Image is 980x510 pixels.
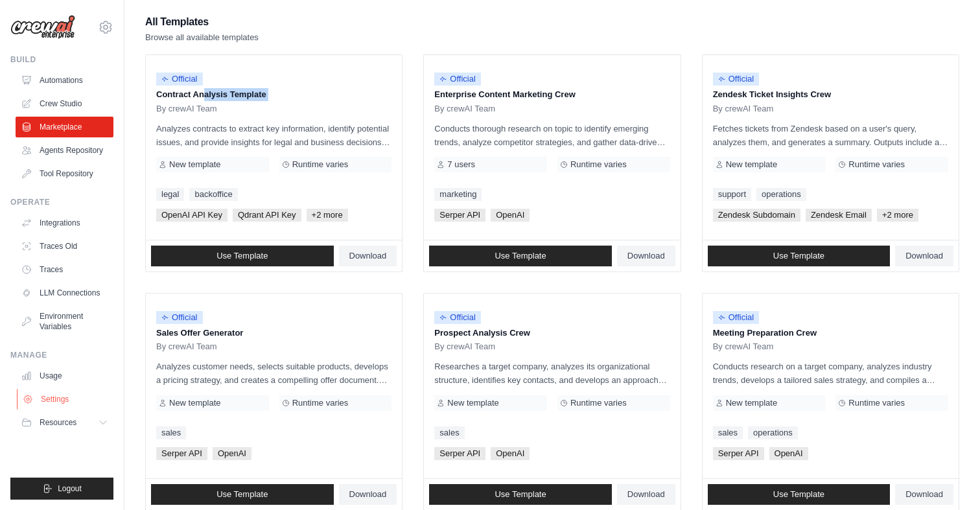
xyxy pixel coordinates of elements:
[292,159,349,170] span: Runtime varies
[713,73,760,86] span: Official
[434,360,670,387] p: Researches a target company, analyzes its organizational structure, identifies key contacts, and ...
[434,447,485,460] span: Serper API
[16,140,113,161] a: Agents Repository
[627,489,665,500] span: Download
[156,209,227,222] span: OpenAI API Key
[10,350,113,360] div: Manage
[169,398,220,408] span: New template
[189,188,237,201] a: backoffice
[156,73,203,86] span: Official
[617,246,675,266] a: Download
[756,188,806,201] a: operations
[713,311,760,324] span: Official
[40,417,76,428] span: Resources
[16,70,113,91] a: Automations
[713,209,800,222] span: Zendesk Subdomain
[151,246,334,266] a: Use Template
[434,122,670,149] p: Conducts thorough research on topic to identify emerging trends, analyze competitor strategies, a...
[169,159,220,170] span: New template
[10,15,75,40] img: Logo
[429,246,612,266] a: Use Template
[434,88,670,101] p: Enterprise Content Marketing Crew
[713,188,751,201] a: support
[17,389,115,410] a: Settings
[156,360,391,387] p: Analyzes customer needs, selects suitable products, develops a pricing strategy, and creates a co...
[773,251,824,261] span: Use Template
[339,484,397,505] a: Download
[339,246,397,266] a: Download
[713,360,948,387] p: Conducts research on a target company, analyzes industry trends, develops a tailored sales strate...
[447,159,475,170] span: 7 users
[16,236,113,257] a: Traces Old
[434,188,482,201] a: marketing
[16,365,113,386] a: Usage
[713,447,764,460] span: Serper API
[447,398,498,408] span: New template
[570,398,627,408] span: Runtime varies
[708,246,891,266] a: Use Template
[713,426,743,439] a: sales
[156,122,391,149] p: Analyzes contracts to extract key information, identify potential issues, and provide insights fo...
[156,426,186,439] a: sales
[213,447,251,460] span: OpenAI
[156,104,217,114] span: By crewAI Team
[10,54,113,65] div: Build
[848,159,905,170] span: Runtime varies
[307,209,348,222] span: +2 more
[877,209,918,222] span: +2 more
[434,104,495,114] span: By crewAI Team
[145,13,259,31] h2: All Templates
[16,283,113,303] a: LLM Connections
[905,251,943,261] span: Download
[16,412,113,433] button: Resources
[16,306,113,337] a: Environment Variables
[713,122,948,149] p: Fetches tickets from Zendesk based on a user's query, analyzes them, and generates a summary. Out...
[16,213,113,233] a: Integrations
[292,398,349,408] span: Runtime varies
[151,484,334,505] a: Use Template
[10,197,113,207] div: Operate
[156,188,184,201] a: legal
[848,398,905,408] span: Runtime varies
[216,489,268,500] span: Use Template
[713,104,774,114] span: By crewAI Team
[713,88,948,101] p: Zendesk Ticket Insights Crew
[748,426,798,439] a: operations
[16,163,113,184] a: Tool Repository
[726,159,777,170] span: New template
[10,478,113,500] button: Logout
[495,251,546,261] span: Use Template
[156,88,391,101] p: Contract Analysis Template
[434,73,481,86] span: Official
[434,209,485,222] span: Serper API
[349,489,387,500] span: Download
[713,342,774,352] span: By crewAI Team
[495,489,546,500] span: Use Template
[570,159,627,170] span: Runtime varies
[233,209,301,222] span: Qdrant API Key
[617,484,675,505] a: Download
[895,246,953,266] a: Download
[895,484,953,505] a: Download
[627,251,665,261] span: Download
[713,327,948,340] p: Meeting Preparation Crew
[434,311,481,324] span: Official
[905,489,943,500] span: Download
[429,484,612,505] a: Use Template
[434,426,464,439] a: sales
[806,209,872,222] span: Zendesk Email
[16,117,113,137] a: Marketplace
[434,342,495,352] span: By crewAI Team
[349,251,387,261] span: Download
[58,483,82,494] span: Logout
[773,489,824,500] span: Use Template
[156,447,207,460] span: Serper API
[708,484,891,505] a: Use Template
[216,251,268,261] span: Use Template
[491,209,530,222] span: OpenAI
[769,447,808,460] span: OpenAI
[156,311,203,324] span: Official
[16,93,113,114] a: Crew Studio
[156,342,217,352] span: By crewAI Team
[16,259,113,280] a: Traces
